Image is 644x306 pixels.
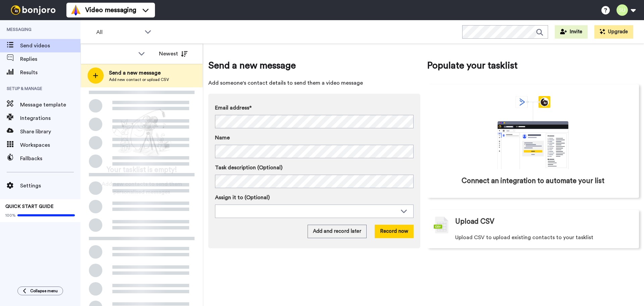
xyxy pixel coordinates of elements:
span: QUICK START GUIDE [5,204,54,209]
span: Results [20,69,80,77]
button: Newest [154,47,193,60]
span: Workspaces [20,141,80,149]
span: Add new contact or upload CSV [109,77,169,82]
img: ready-set-action.png [108,106,175,160]
button: Record now [375,225,414,238]
img: bj-logo-header-white.svg [8,5,58,15]
img: csv-grey.png [434,217,448,233]
span: Your tasklist is empty! [107,165,177,175]
span: Message template [20,101,80,109]
span: Connect an integration to automate your list [462,176,604,186]
span: All [96,28,141,36]
button: Invite [555,25,588,39]
span: Add someone's contact details to send them a video message [208,79,420,87]
label: Email address* [215,104,414,112]
span: Upload CSV [455,217,494,227]
span: Fallbacks [20,155,80,163]
label: Task description (Optional) [215,164,414,172]
span: Upload CSV to upload existing contacts to your tasklist [455,233,593,242]
span: Integrations [20,114,80,122]
button: Collapse menu [17,287,63,295]
span: Replies [20,55,80,63]
span: Populate your tasklist [427,59,639,72]
span: Add new contacts to send them personalised messages [91,180,193,196]
span: Collapse menu [30,288,58,294]
button: Upgrade [594,25,633,39]
span: Send a new message [208,59,420,72]
span: Send a new message [109,69,169,77]
div: animation [483,96,583,169]
span: Send videos [20,42,80,50]
span: Share library [20,128,80,136]
button: Add and record later [308,225,367,238]
span: Settings [20,182,80,190]
label: Assign it to (Optional) [215,193,414,202]
span: Name [215,134,230,142]
img: vm-color.svg [70,5,81,15]
span: 100% [5,213,16,218]
span: Video messaging [85,5,136,15]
